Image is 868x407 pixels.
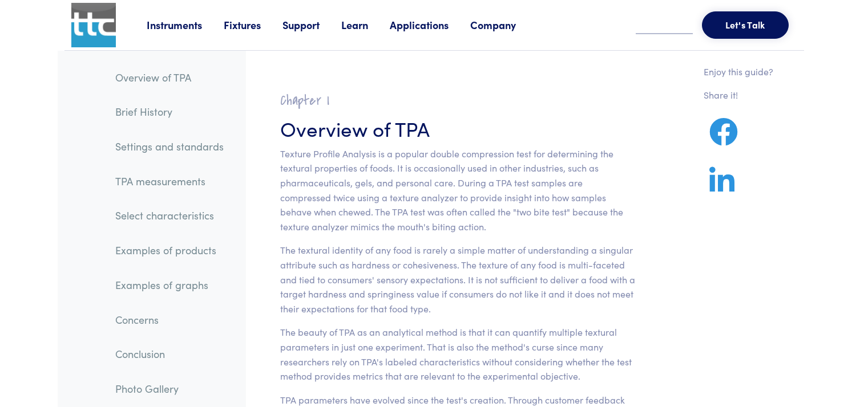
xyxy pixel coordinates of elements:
[280,114,636,142] h3: Overview of TPA
[106,168,233,194] a: TPA measurements
[106,133,233,160] a: Settings and standards
[106,272,233,298] a: Examples of graphs
[280,325,636,383] p: The beauty of TPA as an analytical method is that it can quantify multiple textural parameters in...
[704,180,740,194] a: Share on LinkedIn
[106,64,233,91] a: Overview of TPA
[224,18,282,32] a: Fixtures
[147,18,224,32] a: Instruments
[71,3,116,47] img: ttc_logo_1x1_v1.0.png
[341,18,390,32] a: Learn
[280,146,636,234] p: Texture Profile Analysis is a popular double compression test for determining the textural proper...
[702,11,789,39] button: Let's Talk
[282,18,341,32] a: Support
[106,237,233,263] a: Examples of products
[704,64,773,79] p: Enjoy this guide?
[280,243,636,316] p: The textural identity of any food is rarely a simple matter of understanding a singular attribute...
[106,202,233,229] a: Select characteristics
[106,341,233,367] a: Conclusion
[704,88,773,103] p: Share it!
[106,307,233,333] a: Concerns
[106,376,233,402] a: Photo Gallery
[280,92,636,109] h2: Chapter I
[106,99,233,125] a: Brief History
[390,18,470,32] a: Applications
[470,18,538,32] a: Company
